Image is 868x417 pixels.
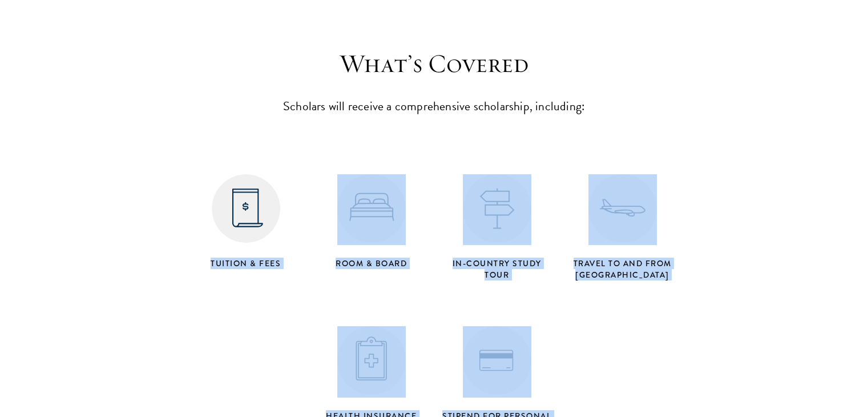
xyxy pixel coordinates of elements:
[314,258,429,269] h4: Room & Board
[189,258,303,269] h4: Tuition & Fees
[257,96,611,117] p: Scholars will receive a comprehensive scholarship, including:
[440,258,554,280] h4: in-country study tour
[566,258,680,280] h4: Travel to and from [GEOGRAPHIC_DATA]
[257,48,611,80] h3: What’s Covered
